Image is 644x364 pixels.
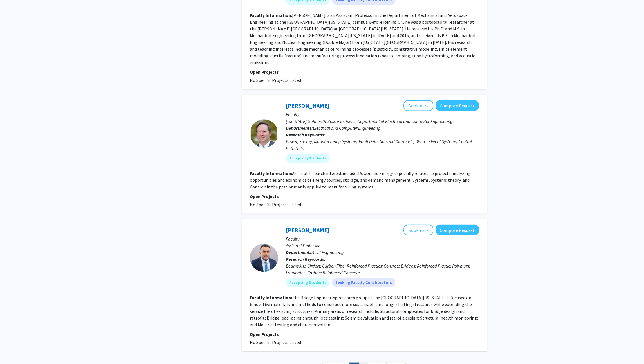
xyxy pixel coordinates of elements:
[332,278,395,287] mat-chip: Seeking Faculty Collaborators
[286,102,329,109] a: [PERSON_NAME]
[250,193,479,200] p: Open Projects
[286,242,479,249] p: Assistant Professor
[286,111,479,118] p: Faculty
[286,262,479,276] div: Beams And Girders; Carbon Fiber Reinforced Plastics; Concrete Bridges; Reinforced Plastic; Polyme...
[286,132,326,138] b: Research Keywords:
[250,12,475,65] fg-read-more: [PERSON_NAME] is an Assistant Professor in the Department of Mechanical and Aerospace Engineering...
[250,69,479,75] p: Open Projects
[286,154,330,163] mat-chip: Accepting Students
[286,138,479,152] div: Power; Energy; Manufacturing Systems; Fault Detection and Diagnosis; Discrete Event Systems; Cont...
[403,100,433,111] button: Add Lawrence Holloway to Bookmarks
[286,250,313,255] b: Departments:
[250,340,301,345] span: No Specific Projects Listed
[313,125,380,131] span: Electrical and Computer Engineering
[4,339,24,360] iframe: Chat
[250,77,301,83] span: No Specific Projects Listed
[286,235,479,242] p: Faculty
[436,100,479,111] button: Compose Request to Lawrence Holloway
[250,295,292,300] b: Faculty Information:
[250,170,292,176] b: Faculty Information:
[313,250,344,255] span: Civil Engineering
[286,125,313,131] b: Departments:
[250,295,478,327] fg-read-more: The Bridge Engineering research group at the [GEOGRAPHIC_DATA][US_STATE] is focused on innovative...
[286,278,330,287] mat-chip: Accepting Students
[250,12,292,18] b: Faculty Information:
[286,226,329,233] a: [PERSON_NAME]
[250,202,301,207] span: No Specific Projects Listed
[403,225,433,235] button: Add Nisal Peiris to Bookmarks
[436,225,479,235] button: Compose Request to Nisal Peiris
[286,256,326,262] b: Research Keywords:
[286,118,479,125] p: [US_STATE] Utilities Professor in Power, Department of Electrical and Computer Engineering
[250,170,470,190] fg-read-more: Areas of research interest include: Power and Energy: especially related to projects analyzing op...
[250,331,479,338] p: Open Projects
